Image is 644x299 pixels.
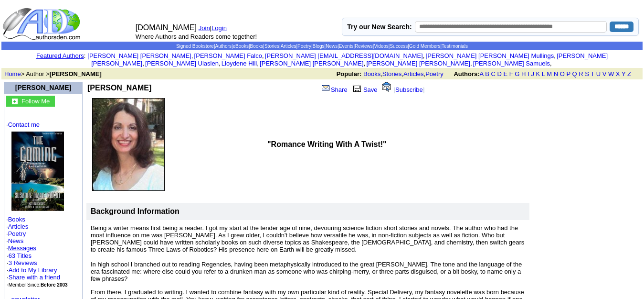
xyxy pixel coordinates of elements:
a: H [521,70,526,78]
a: [PERSON_NAME] Falco [194,52,262,59]
img: gc.jpg [12,99,18,104]
font: ] [423,86,425,93]
a: Q [572,70,577,78]
a: Lloydene Hill [222,60,257,67]
a: 3 Reviews [9,259,37,266]
a: Add to My Library [9,266,57,274]
font: Being a writer means first being a reader. I got my start at the tender age of nine, devouring sc... [91,224,524,253]
a: I [528,70,529,78]
a: Gold Members [409,44,441,49]
a: Success [390,44,408,49]
a: Videos [374,44,388,49]
a: T [591,70,594,78]
a: Join [199,24,210,32]
a: Z [627,70,631,78]
a: [PERSON_NAME] [PERSON_NAME] [91,52,608,67]
a: D [497,70,501,78]
a: Blogs [313,44,325,49]
a: Books [8,216,25,223]
a: Share [321,86,348,93]
a: J [531,70,534,78]
a: Stories [382,70,401,78]
font: i [552,61,553,66]
font: : [36,52,85,59]
a: [PERSON_NAME] Ulasien [145,60,219,67]
a: Share with a friend [9,274,60,281]
a: Authors [215,44,231,49]
b: Popular: [337,70,362,78]
a: [PERSON_NAME] [PERSON_NAME] [366,60,470,67]
a: L [542,70,545,78]
a: eBooks [233,44,249,49]
font: [DOMAIN_NAME] [136,23,197,32]
font: i [259,61,260,66]
img: library.gif [352,84,362,92]
b: "Romance Writing With A Twist!" [267,140,387,148]
a: Poetry [425,70,443,78]
img: logo_ad.gif [2,7,83,41]
a: C [491,70,495,78]
p: In high school I branched out to reading Regencies, having been metaphysically introduced to the ... [91,261,525,282]
img: alert.gif [382,82,391,92]
a: Y [622,70,625,78]
a: Home [4,70,21,78]
a: Login [211,24,227,32]
font: > Author > [4,70,102,78]
font: i [472,61,473,66]
a: W [608,70,614,78]
a: Articles [403,70,424,78]
font: i [424,54,425,59]
font: Where Authors and Readers come together! [136,33,257,40]
font: i [365,61,366,66]
a: Reviews [355,44,373,49]
a: Messages [8,244,36,252]
a: [PERSON_NAME] Samuels [473,60,550,67]
font: , , , [337,70,640,78]
a: Featured Authors [36,52,84,59]
font: i [221,61,222,66]
a: [PERSON_NAME] [15,84,71,91]
a: Articles [8,223,29,230]
a: B [485,70,489,78]
a: N [554,70,558,78]
font: | [210,24,230,32]
a: S [585,70,589,78]
font: Member Since: [9,282,68,288]
a: M [547,70,552,78]
font: , , , , , , , , , , [87,52,608,67]
a: K [536,70,540,78]
font: [ [393,86,395,93]
font: · · [7,252,68,288]
a: A [480,70,484,78]
a: U [596,70,601,78]
a: Save [351,86,378,93]
a: Books [250,44,264,49]
img: 12060.jpg [11,132,64,211]
b: [PERSON_NAME] [50,70,102,78]
a: 63 Titles [9,252,32,259]
a: Poetry [297,44,311,49]
img: share_page.gif [322,84,330,92]
a: [PERSON_NAME] [PERSON_NAME] [87,52,191,59]
a: Events [339,44,354,49]
a: Stories [264,44,279,49]
font: · [6,244,36,252]
a: Contact me [8,121,40,128]
a: Books [363,70,380,78]
a: E [503,70,507,78]
b: [PERSON_NAME] [87,84,151,92]
a: Follow Me [21,97,50,105]
a: Articles [281,44,296,49]
a: R [579,70,583,78]
a: X [616,70,620,78]
a: Poetry [8,230,26,237]
a: [PERSON_NAME] [EMAIL_ADDRESS][DOMAIN_NAME] [265,52,423,59]
a: Subscribe [395,86,423,93]
a: Signed Bookstore [176,44,214,49]
a: F [509,70,513,78]
b: Authors: [454,70,479,78]
a: News [326,44,338,49]
a: News [8,237,24,244]
b: Before 2003 [41,282,68,288]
